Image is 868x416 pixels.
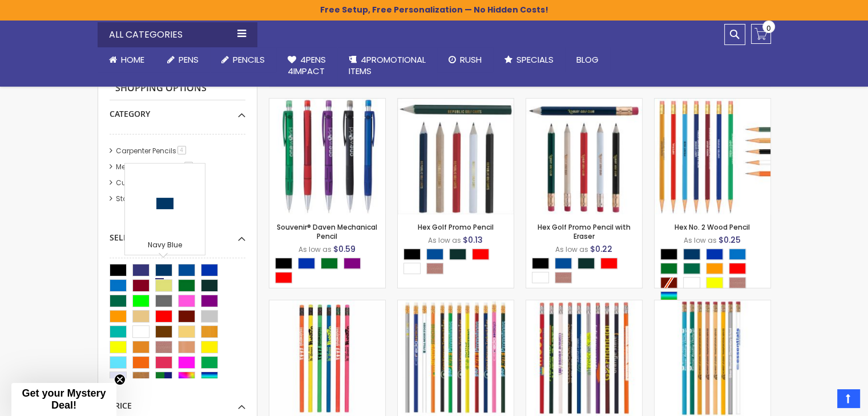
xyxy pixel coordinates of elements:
[269,98,385,108] a: Souvenir® Daven Mechanical Pencil
[233,54,265,66] span: Pencils
[655,98,770,108] a: Hex No. 2 Wood Pencil
[121,54,144,66] span: Home
[337,47,437,84] a: 4PROMOTIONALITEMS
[516,54,554,66] span: Specials
[565,47,610,72] a: Blog
[321,258,338,269] div: Green
[729,248,746,260] div: Blue Light
[660,263,677,274] div: Green
[655,99,770,214] img: Hex No. 2 Wood Pencil
[114,374,126,385] button: Close teaser
[276,47,337,84] a: 4Pens4impact
[493,47,565,72] a: Specials
[110,76,245,101] strong: Shopping Options
[526,99,642,214] img: Hex Golf Promo Pencil with Eraser
[269,300,385,416] img: Neon Round Promotional Pencils
[590,243,612,255] span: $0.22
[706,263,723,274] div: Orange
[210,47,276,72] a: Pencils
[706,248,723,260] div: Blue
[403,263,421,274] div: White
[751,24,771,44] a: 0
[288,54,326,77] span: 4Pens 4impact
[437,47,493,72] a: Rush
[344,258,361,269] div: Purple
[156,47,210,72] a: Pens
[460,54,482,66] span: Rush
[426,263,443,274] div: Natural
[403,248,514,277] div: Select A Color
[600,258,617,269] div: Red
[684,235,717,245] span: As low as
[683,263,700,274] div: Dark Green
[555,244,588,254] span: As low as
[298,258,315,269] div: Blue
[113,162,197,172] a: Mechanical Pencils8
[398,99,514,214] img: Hex Golf Promo Pencil
[398,300,514,416] img: Souvenir® Pencil - Solids
[110,100,245,120] div: Category
[275,258,385,286] div: Select A Color
[177,146,186,154] span: 4
[472,248,489,260] div: Red
[269,99,385,214] img: Souvenir® Daven Mechanical Pencil
[398,300,514,309] a: Souvenir® Pencil - Solids
[660,248,677,260] div: Black
[349,54,426,77] span: 4PROMOTIONAL ITEMS
[774,385,868,416] iframe: Google Customer Reviews
[655,300,770,309] a: Round Wooden No. 2 Lead Promotional Pencil- Light Assortment
[333,243,356,255] span: $0.59
[555,272,572,283] div: Natural
[179,54,199,66] span: Pens
[277,222,377,241] a: Souvenir® Daven Mechanical Pencil
[683,277,700,288] div: White
[22,388,106,411] span: Get your Mystery Deal!
[729,277,746,288] div: Natural
[113,146,190,156] a: Carpenter Pencils4
[128,240,202,252] div: Navy Blue
[538,222,631,241] a: Hex Golf Promo Pencil with Eraser
[184,162,193,170] span: 8
[660,291,677,303] div: Assorted
[428,235,461,245] span: As low as
[11,383,116,416] div: Get your Mystery Deal!Close teaser
[526,98,642,108] a: Hex Golf Promo Pencil with Eraser
[532,258,549,269] div: Black
[98,22,257,47] div: All Categories
[532,258,642,286] div: Select A Color
[729,263,746,274] div: Red
[576,54,599,66] span: Blog
[449,248,466,260] div: Mallard
[98,47,156,72] a: Home
[298,244,332,254] span: As low as
[683,248,700,260] div: Navy Blue
[403,248,421,260] div: Black
[110,392,245,411] div: Price
[275,258,292,269] div: Black
[766,23,771,34] span: 0
[418,222,494,232] a: Hex Golf Promo Pencil
[655,300,770,416] img: Round Wooden No. 2 Lead Promotional Pencil- Light Assortment
[706,277,723,288] div: Yellow
[526,300,642,309] a: Budgeteer #2 Wood Pencil
[275,272,292,283] div: Red
[555,258,572,269] div: Dark Blue
[675,222,750,232] a: Hex No. 2 Wood Pencil
[426,248,443,260] div: Dark Blue
[578,258,595,269] div: Mallard
[718,234,741,246] span: $0.25
[526,300,642,416] img: Budgeteer #2 Wood Pencil
[463,234,483,246] span: $0.13
[113,178,200,187] a: Custom Golf Pencils2
[398,98,514,108] a: Hex Golf Promo Pencil
[113,194,201,203] a: Standard #2 Pencils4
[110,224,245,243] div: Select A Color
[269,300,385,309] a: Neon Round Promotional Pencils
[532,272,549,283] div: White
[660,248,770,305] div: Select A Color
